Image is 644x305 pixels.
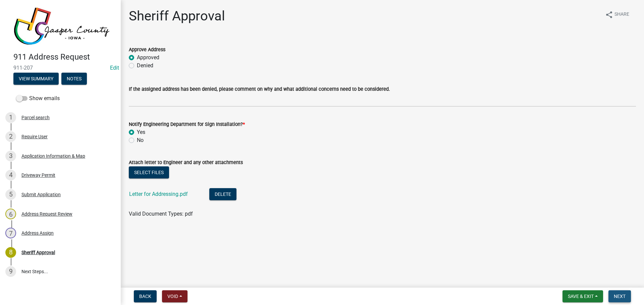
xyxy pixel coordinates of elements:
[61,73,87,85] button: Notes
[13,73,59,85] button: View Summary
[129,160,243,165] label: Attach letter to Engineer and any other attachments
[21,154,85,158] div: Application Information & Map
[129,211,193,217] span: Valid Document Types: pdf
[129,191,188,197] a: Letter for Addressing.pdf
[13,52,115,62] h4: 911 Address Request
[209,192,236,198] wm-modal-confirm: Delete Document
[162,290,187,302] button: Void
[21,212,72,216] div: Address Request Review
[129,48,165,52] label: Approve Address
[600,8,635,21] button: shareShare
[614,294,626,299] span: Next
[21,134,48,139] div: Require User
[5,189,16,200] div: 5
[129,166,169,178] button: Select files
[110,65,119,71] a: Edit
[5,209,16,219] div: 6
[21,231,54,235] div: Address Assign
[5,151,16,161] div: 3
[614,11,629,19] span: Share
[61,76,87,82] wm-modal-confirm: Notes
[605,11,613,19] i: share
[137,62,153,70] label: Denied
[608,290,631,302] button: Next
[5,131,16,142] div: 2
[134,290,157,302] button: Back
[5,228,16,238] div: 7
[21,192,61,197] div: Submit Application
[110,65,119,71] wm-modal-confirm: Edit Application Number
[167,294,178,299] span: Void
[13,7,110,45] img: Jasper County, Iowa
[562,290,603,302] button: Save & Exit
[5,266,16,277] div: 9
[568,294,594,299] span: Save & Exit
[129,122,245,127] label: Notify Engineering Department for Sign Installation?
[139,294,151,299] span: Back
[209,188,236,200] button: Delete
[16,94,60,102] label: Show emails
[137,54,159,62] label: Approved
[13,65,107,71] span: 911-207
[21,173,55,177] div: Driveway Permit
[5,247,16,258] div: 8
[5,112,16,123] div: 1
[137,136,144,144] label: No
[137,128,145,136] label: Yes
[129,87,390,92] label: If the assigned address has been denied, please comment on why and what additional concerns need ...
[13,76,59,82] wm-modal-confirm: Summary
[129,8,225,24] h1: Sheriff Approval
[21,250,55,255] div: Sheriff Approval
[5,170,16,180] div: 4
[21,115,50,120] div: Parcel search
